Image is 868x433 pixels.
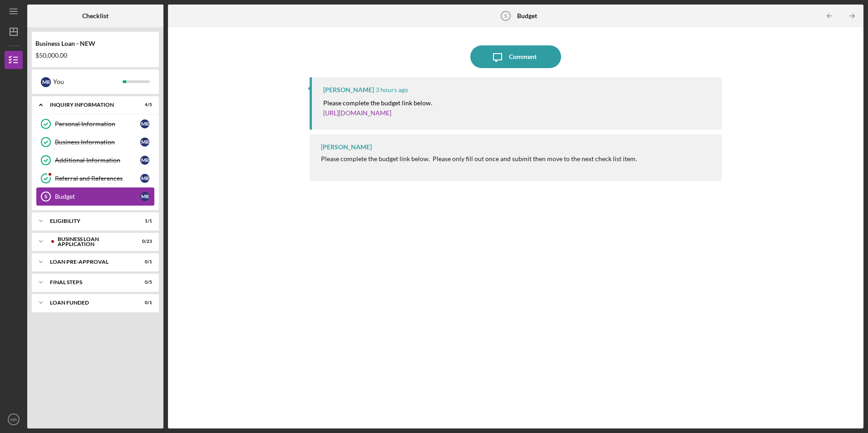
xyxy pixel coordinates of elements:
text: MR [10,417,17,422]
div: M R [140,192,149,201]
div: ELIGIBILITY [50,218,129,224]
div: Please complete the budget link below. Please only fill out once and submit then move to the next... [321,155,637,162]
a: Personal InformationMR [36,115,154,133]
button: MR [5,410,23,428]
div: 0 / 23 [136,239,152,244]
a: [URL][DOMAIN_NAME] [323,109,391,117]
div: M R [140,138,149,147]
time: 2025-10-08 15:58 [375,86,408,93]
div: LOAN PRE-APPROVAL [50,259,129,265]
div: Budget [55,193,140,200]
div: Business Loan - NEW [35,40,155,47]
div: $50,000.00 [35,52,155,59]
div: M R [140,156,149,165]
a: Referral and ReferencesMR [36,169,154,187]
a: Additional InformationMR [36,151,154,169]
button: Comment [470,45,561,68]
b: Checklist [82,12,108,20]
div: BUSINESS LOAN APPLICATION [58,236,129,247]
div: Business Information [55,138,140,146]
b: Budget [517,12,537,20]
div: M R [41,77,51,87]
div: 0 / 5 [136,280,152,285]
div: Referral and References [55,175,140,182]
div: 1 / 1 [136,218,152,224]
div: FINAL STEPS [50,280,129,285]
div: [PERSON_NAME] [321,143,372,151]
div: 4 / 5 [136,102,152,108]
tspan: 5 [504,13,507,19]
a: 5BudgetMR [36,187,154,206]
tspan: 5 [44,194,47,199]
div: You [53,74,123,89]
div: Additional Information [55,157,140,164]
div: M R [140,174,149,183]
div: Comment [509,45,537,68]
div: 0 / 1 [136,259,152,265]
div: 0 / 1 [136,300,152,305]
div: Personal Information [55,120,140,128]
div: INQUIRY INFORMATION [50,102,129,108]
div: [PERSON_NAME] [323,86,374,93]
mark: Please complete the budget link below. [323,99,432,107]
a: Business InformationMR [36,133,154,151]
div: LOAN FUNDED [50,300,129,305]
div: M R [140,119,149,128]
